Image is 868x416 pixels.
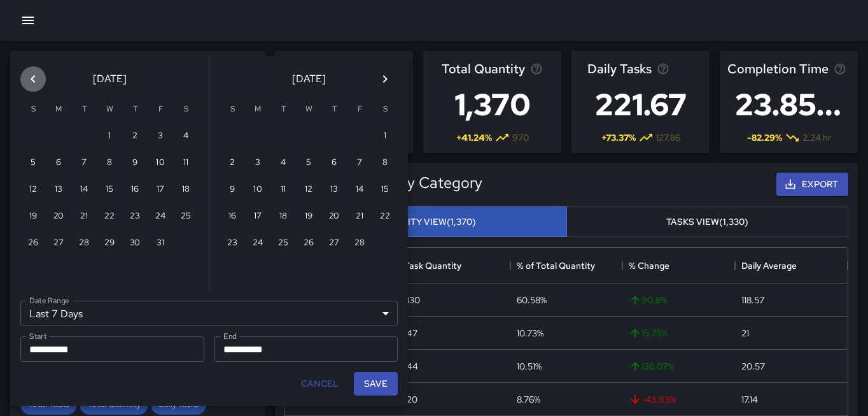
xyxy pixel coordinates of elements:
button: 27 [46,231,71,256]
button: 14 [347,177,372,203]
span: Wednesday [297,97,320,122]
span: Monday [47,97,70,122]
button: 26 [296,231,321,256]
button: 4 [173,124,199,149]
button: 29 [97,231,122,256]
button: 15 [372,177,398,203]
button: 7 [347,150,372,176]
button: 16 [122,177,148,203]
button: 30 [122,231,148,256]
button: Save [354,372,398,396]
button: 15 [97,177,122,203]
button: 31 [148,231,173,256]
button: 12 [296,177,321,203]
span: Thursday [323,97,346,122]
button: 11 [173,150,199,176]
button: 23 [220,231,245,256]
button: 6 [321,150,347,176]
span: Tuesday [272,97,295,122]
button: 20 [46,204,71,229]
button: 13 [46,177,71,203]
label: End [223,331,237,341]
span: Monday [246,97,269,122]
button: 17 [245,204,270,229]
span: Sunday [22,97,45,122]
button: 27 [321,231,347,256]
button: 22 [97,204,122,229]
button: 8 [97,150,122,176]
button: 11 [270,177,296,203]
label: Start [29,331,46,341]
button: 13 [321,177,347,203]
button: 21 [71,204,97,229]
button: 1 [97,124,122,149]
span: [DATE] [292,70,326,88]
button: 28 [347,231,372,256]
span: Friday [149,97,172,122]
button: 18 [270,204,296,229]
button: 5 [20,150,46,176]
button: Previous month [20,66,46,92]
button: 10 [245,177,270,203]
button: 4 [270,150,296,176]
button: 18 [173,177,199,203]
span: Saturday [174,97,197,122]
button: 19 [20,204,46,229]
button: 1 [372,124,398,149]
button: 12 [20,177,46,203]
span: Sunday [221,97,244,122]
button: 20 [321,204,347,229]
span: Saturday [374,97,396,122]
button: 10 [148,150,173,176]
button: 8 [372,150,398,176]
div: Last 7 Days [20,301,398,326]
button: 26 [20,231,46,256]
button: 7 [71,150,97,176]
button: 9 [122,150,148,176]
button: 6 [46,150,71,176]
span: Friday [348,97,371,122]
button: 16 [220,204,245,229]
button: Cancel [296,372,344,396]
button: 2 [220,150,245,176]
button: 9 [220,177,245,203]
button: 19 [296,204,321,229]
button: 5 [296,150,321,176]
button: 3 [148,124,173,149]
button: 2 [122,124,148,149]
button: 14 [71,177,97,203]
button: 3 [245,150,270,176]
span: Wednesday [98,97,121,122]
button: Next month [372,66,398,92]
span: Thursday [123,97,146,122]
button: 24 [148,204,173,229]
button: 25 [270,231,296,256]
button: 22 [372,204,398,229]
span: Tuesday [73,97,95,122]
button: 25 [173,204,199,229]
span: [DATE] [93,70,127,88]
button: 23 [122,204,148,229]
button: 28 [71,231,97,256]
button: 24 [245,231,270,256]
label: Date Range [29,295,69,306]
button: 17 [148,177,173,203]
button: 21 [347,204,372,229]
